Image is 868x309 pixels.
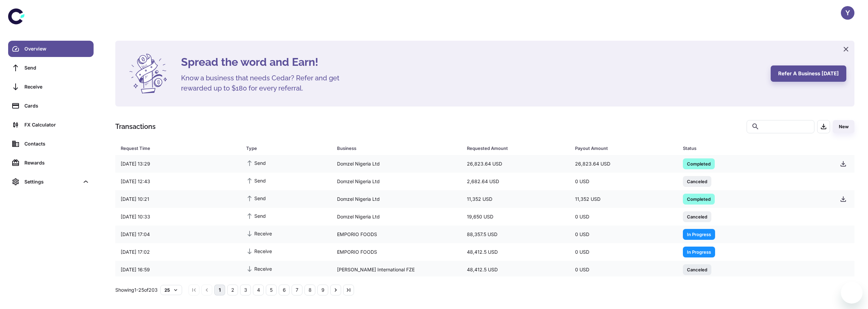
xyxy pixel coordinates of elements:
span: Type [246,143,329,153]
span: Send [246,177,266,184]
span: Send [246,159,266,167]
div: Domzel Nigeria Ltd [332,193,461,206]
span: Request Time [121,143,238,153]
div: Rewards [24,159,90,167]
div: EMPORIO FOODS [332,228,461,241]
div: 2,682.64 USD [461,175,570,188]
div: Domzel Nigeria Ltd [332,210,461,223]
button: Refer a business [DATE] [771,65,846,82]
button: Go to page 2 [227,285,238,295]
div: Send [24,64,90,72]
button: Go to page 7 [292,285,302,295]
div: [DATE] 10:21 [115,193,241,206]
span: Requested Amount [467,143,567,153]
div: 0 USD [570,263,678,276]
h5: Know a business that needs Cedar? Refer and get rewarded up to $180 for every referral. [181,73,351,93]
button: Go to page 8 [304,285,315,295]
a: FX Calculator [8,117,94,133]
span: In Progress [683,248,715,255]
p: Showing 1-25 of 203 [115,286,158,294]
span: In Progress [683,231,715,237]
div: 26,823.64 USD [461,157,570,170]
span: Payout Amount [575,143,675,153]
div: 48,412.5 USD [461,263,570,276]
button: 25 [160,285,182,295]
div: [DATE] 13:29 [115,157,241,170]
div: Payout Amount [575,143,666,153]
a: Send [8,60,94,76]
div: Request Time [121,143,229,153]
div: Settings [8,174,94,190]
button: Go to page 4 [253,285,264,295]
h1: Transactions [115,121,156,132]
span: Send [246,212,266,219]
div: Receive [24,83,90,91]
iframe: לחצן לפתיחת חלון הודעות הטקסט [841,282,863,304]
span: Canceled [683,213,711,220]
div: Domzel Nigeria Ltd [332,175,461,188]
a: Contacts [8,136,94,152]
div: 11,352 USD [570,193,678,206]
div: 11,352 USD [461,193,570,206]
button: Go to last page [343,285,354,295]
span: Canceled [683,178,711,185]
div: EMPORIO FOODS [332,246,461,258]
div: 88,357.5 USD [461,228,570,241]
button: New [833,120,854,133]
div: [PERSON_NAME] International FZE [332,263,461,276]
nav: pagination navigation [188,285,355,295]
div: Domzel Nigeria Ltd [332,157,461,170]
span: Receive [246,265,272,272]
div: [DATE] 16:59 [115,263,241,276]
span: Status [683,143,826,153]
div: Contacts [24,140,90,148]
div: [DATE] 10:33 [115,210,241,223]
div: 26,823.64 USD [570,157,678,170]
a: Cards [8,98,94,114]
div: [DATE] 17:04 [115,228,241,241]
button: Go to next page [330,285,341,295]
button: Go to page 5 [266,285,277,295]
div: 0 USD [570,175,678,188]
div: [DATE] 12:43 [115,175,241,188]
div: 0 USD [570,210,678,223]
button: Go to page 6 [279,285,290,295]
span: Send [246,194,266,202]
div: [DATE] 17:02 [115,246,241,258]
div: Settings [24,178,79,186]
span: Completed [683,160,715,167]
div: Overview [24,45,90,53]
div: 0 USD [570,228,678,241]
div: Type [246,143,320,153]
div: Cards [24,102,90,110]
div: FX Calculator [24,121,90,129]
button: Go to page 9 [317,285,328,295]
span: Receive [246,247,272,255]
div: 0 USD [570,246,678,258]
a: Overview [8,41,94,57]
button: page 1 [214,285,225,295]
h4: Spread the word and Earn! [181,54,763,70]
div: 19,650 USD [461,210,570,223]
a: Receive [8,79,94,95]
span: Completed [683,195,715,202]
button: Go to page 3 [240,285,251,295]
div: 48,412.5 USD [461,246,570,258]
span: Canceled [683,266,711,273]
div: Requested Amount [467,143,558,153]
div: Status [683,143,817,153]
button: Y [841,6,854,20]
a: Rewards [8,155,94,171]
span: Receive [246,230,272,237]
